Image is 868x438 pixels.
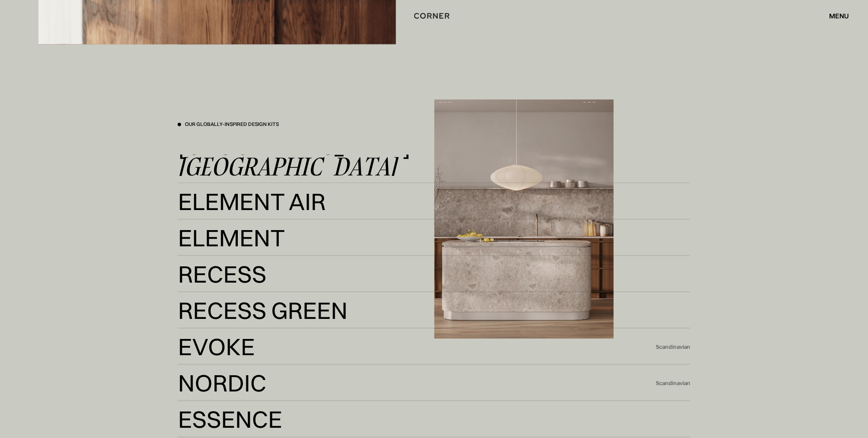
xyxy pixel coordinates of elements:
div: menu [821,9,849,23]
div: Element Air [178,211,317,232]
a: RecessRecess [178,263,690,284]
div: Recess Green [178,320,328,341]
div: Nordic [178,372,266,393]
a: Recess GreenRecess Green [178,300,690,321]
a: Element AirElement Air [178,191,690,212]
div: Scandinavian [655,343,690,350]
div: Recess [178,263,266,284]
a: NordicNordic [178,372,655,393]
div: Element [178,248,276,268]
a: home [401,10,467,21]
a: [GEOGRAPHIC_DATA][GEOGRAPHIC_DATA] [178,155,690,175]
a: EvokeEvoke [178,336,655,357]
div: Element [178,227,285,248]
div: Nordic [178,393,261,413]
div: Our globally-inspired design kits [184,121,278,128]
a: ElementElement [178,227,690,248]
div: [GEOGRAPHIC_DATA] [178,156,397,176]
div: menu [829,12,849,19]
div: Recess Green [178,300,347,320]
div: Evoke [178,356,246,377]
a: EssenceEssence [178,409,690,429]
div: Essence [178,409,282,429]
div: Recess [178,284,254,304]
div: Scandinavian [655,379,690,387]
div: Element Air [178,191,325,211]
div: Evoke [178,336,254,356]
